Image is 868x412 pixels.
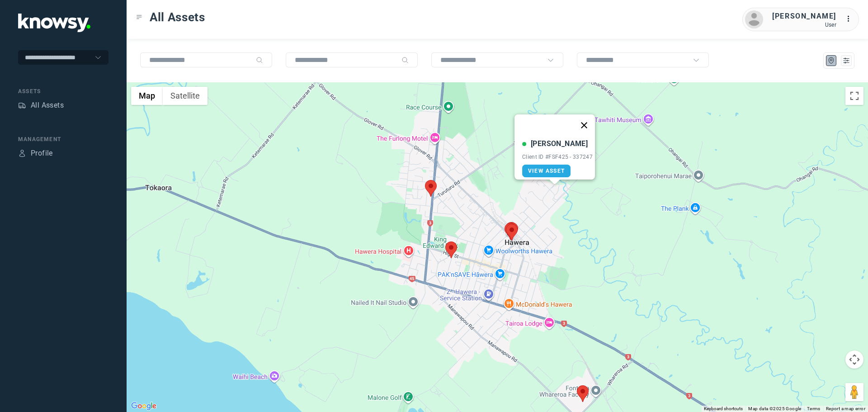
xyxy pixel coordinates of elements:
button: Keyboard shortcuts [704,406,743,412]
a: View Asset [522,165,571,177]
a: Open this area in Google Maps (opens a new window) [129,400,159,412]
div: Toggle Menu [136,14,142,20]
div: [PERSON_NAME] [772,11,836,22]
button: Drag Pegman onto the map to open Street View [845,383,863,401]
a: Report a map error [826,406,865,411]
button: Close [573,114,595,136]
a: Terms (opens in new tab) [807,406,821,411]
tspan: ... [846,15,855,22]
div: Map [827,57,835,65]
div: Management [18,135,108,143]
span: View Asset [528,168,565,174]
div: Search [401,57,409,64]
div: [PERSON_NAME] [531,138,588,149]
div: Profile [31,148,53,159]
div: : [845,14,856,24]
div: User [772,22,836,28]
div: Client ID #FSF425 - 337247 [522,154,593,160]
span: Map data ©2025 Google [748,406,801,411]
div: All Assets [31,100,64,111]
button: Show street map [131,87,163,105]
div: Profile [18,149,26,157]
a: AssetsAll Assets [18,100,64,111]
div: Assets [18,101,26,109]
img: avatar.png [745,10,763,28]
div: Search [256,57,263,64]
div: : [845,14,856,26]
button: Map camera controls [845,350,863,369]
div: Assets [18,87,108,95]
a: ProfileProfile [18,148,53,159]
button: Show satellite imagery [163,87,208,105]
img: Application Logo [18,14,90,32]
span: All Assets [150,9,205,25]
img: Google [129,400,159,412]
button: Toggle fullscreen view [845,87,863,105]
div: List [842,57,850,65]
